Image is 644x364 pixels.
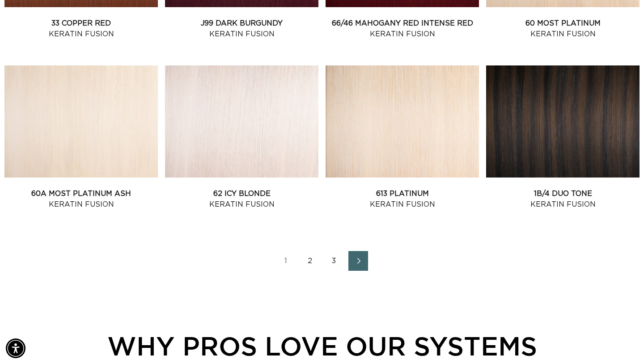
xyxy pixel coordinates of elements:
[4,18,158,39] a: 33 Copper Red Keratin Fusion
[326,18,479,39] a: 66/46 Mahogany Red Intense Red Keratin Fusion
[165,188,318,210] a: 62 Icy Blonde Keratin Fusion
[300,251,320,271] a: Page 2
[4,251,640,271] nav: Pagination
[276,251,296,271] a: Page 1
[4,188,158,210] a: 60A Most Platinum Ash Keratin Fusion
[486,188,640,210] a: 1B/4 Duo Tone Keratin Fusion
[486,18,640,39] a: 60 Most Platinum Keratin Fusion
[324,251,344,271] a: Page 3
[165,18,318,39] a: J99 Dark Burgundy Keratin Fusion
[326,188,479,210] a: 613 Platinum Keratin Fusion
[6,338,25,358] div: Accessibility Menu
[348,251,368,271] a: Next page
